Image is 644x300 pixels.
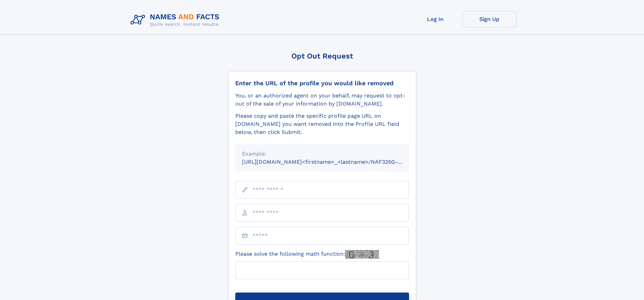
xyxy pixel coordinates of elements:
[235,250,379,259] label: Please solve the following math function:
[242,159,422,165] small: [URL][DOMAIN_NAME]<firstname>_<lastname>/NAF325G-xxxxxxxx
[235,92,409,108] div: You, or an authorized agent on your behalf, may request to opt-out of the sale of your informatio...
[242,150,402,158] div: Example:
[128,11,225,29] img: Logo Names and Facts
[408,11,462,27] a: Log In
[228,52,416,60] div: Opt Out Request
[235,79,409,87] div: Enter the URL of the profile you would like removed
[462,11,517,27] a: Sign Up
[235,112,409,136] div: Please copy and paste the specific profile page URL on [DOMAIN_NAME] you want removed into the Pr...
